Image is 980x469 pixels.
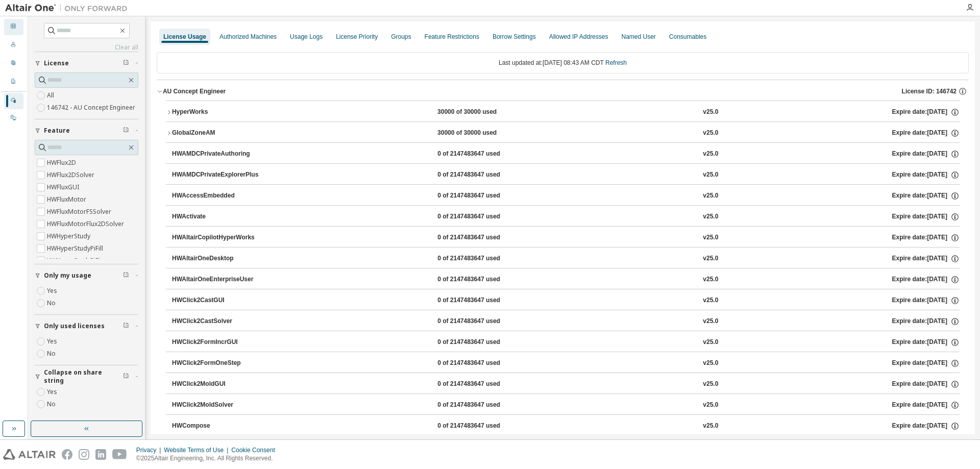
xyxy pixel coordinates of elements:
[47,398,58,410] label: No
[892,108,960,117] div: Expire date: [DATE]
[892,212,960,221] div: Expire date: [DATE]
[437,380,529,389] div: 0 of 2147483647 used
[123,322,129,330] span: Clear filter
[35,52,138,75] button: License
[172,422,264,431] div: HWCompose
[35,119,138,142] button: Feature
[157,52,969,73] div: Last updated at: [DATE] 08:43 AM CDT
[902,87,957,95] span: License ID: 146742
[892,317,960,326] div: Expire date: [DATE]
[437,170,529,180] div: 0 of 2147483647 used
[136,446,164,454] div: Privacy
[892,359,960,368] div: Expire date: [DATE]
[112,449,127,460] img: youtube.svg
[605,59,627,66] a: Refresh
[703,129,718,138] div: v25.0
[703,338,718,347] div: v25.0
[47,157,78,169] label: HWFlux2D
[47,386,59,398] label: Yes
[892,191,960,201] div: Expire date: [DATE]
[123,127,129,135] span: Clear filter
[703,170,718,180] div: v25.0
[391,33,411,41] div: Groups
[892,275,960,284] div: Expire date: [DATE]
[437,129,529,138] div: 30000 of 30000 used
[35,43,138,52] a: Clear all
[44,271,91,280] span: Only my usage
[5,3,133,13] img: Altair One
[172,143,960,165] button: HWAMDCPrivateAuthoring0 of 2147483647 usedv25.0Expire date:[DATE]
[172,331,960,354] button: HWClick2FormIncrGUI0 of 2147483647 usedv25.0Expire date:[DATE]
[892,150,960,159] div: Expire date: [DATE]
[172,380,264,389] div: HWClick2MoldGUI
[3,449,56,460] img: altair_logo.svg
[703,212,718,221] div: v25.0
[703,191,718,201] div: v25.0
[44,59,69,67] span: License
[669,33,706,41] div: Consumables
[703,275,718,284] div: v25.0
[44,127,70,135] span: Feature
[172,310,960,333] button: HWClick2CastSolver0 of 2147483647 usedv25.0Expire date:[DATE]
[437,150,529,159] div: 0 of 2147483647 used
[493,33,536,41] div: Borrow Settings
[703,233,718,242] div: v25.0
[172,129,264,138] div: GlobalZoneAM
[47,169,96,181] label: HWFlux2DSolver
[219,33,277,41] div: Authorized Machines
[123,271,129,280] span: Clear filter
[172,164,960,186] button: HWAMDCPrivateExplorerPlus0 of 2147483647 usedv25.0Expire date:[DATE]
[47,285,59,297] label: Yes
[47,348,58,360] label: No
[172,415,960,437] button: HWCompose0 of 2147483647 usedv25.0Expire date:[DATE]
[172,206,960,228] button: HWActivate0 of 2147483647 usedv25.0Expire date:[DATE]
[437,191,529,201] div: 0 of 2147483647 used
[172,254,264,263] div: HWAltairOneDesktop
[892,338,960,347] div: Expire date: [DATE]
[47,255,104,267] label: HWHyperStudyPiFit
[4,93,23,109] div: Managed
[4,19,23,35] div: Dashboard
[123,59,129,67] span: Clear filter
[892,170,960,180] div: Expire date: [DATE]
[703,254,718,263] div: v25.0
[437,401,529,410] div: 0 of 2147483647 used
[172,227,960,249] button: HWAltairCopilotHyperWorks0 of 2147483647 usedv25.0Expire date:[DATE]
[703,380,718,389] div: v25.0
[437,233,529,242] div: 0 of 2147483647 used
[35,264,138,287] button: Only my usage
[47,89,56,102] label: All
[425,33,479,41] div: Feature Restrictions
[549,33,608,41] div: Allowed IP Addresses
[437,108,529,117] div: 30000 of 30000 used
[172,248,960,270] button: HWAltairOneDesktop0 of 2147483647 usedv25.0Expire date:[DATE]
[172,170,264,180] div: HWAMDCPrivateExplorerPlus
[336,33,378,41] div: License Priority
[47,230,92,242] label: HWHyperStudy
[44,368,123,385] span: Collapse on share string
[4,110,23,127] div: On Prem
[47,218,126,230] label: HWFluxMotorFlux2DSolver
[892,129,960,138] div: Expire date: [DATE]
[4,56,23,72] div: User Profile
[892,422,960,431] div: Expire date: [DATE]
[166,101,960,124] button: HyperWorks30000 of 30000 usedv25.0Expire date:[DATE]
[703,108,718,117] div: v25.0
[95,449,106,460] img: linkedin.svg
[703,317,718,326] div: v25.0
[123,373,129,381] span: Clear filter
[437,254,529,263] div: 0 of 2147483647 used
[172,359,264,368] div: HWClick2FormOneStep
[172,289,960,312] button: HWClick2CastGUI0 of 2147483647 usedv25.0Expire date:[DATE]
[35,315,138,337] button: Only used licenses
[47,193,88,206] label: HWFluxMotor
[172,150,264,159] div: HWAMDCPrivateAuthoring
[892,254,960,263] div: Expire date: [DATE]
[290,33,323,41] div: Usage Logs
[44,322,105,330] span: Only used licenses
[621,33,655,41] div: Named User
[892,401,960,410] div: Expire date: [DATE]
[47,206,113,218] label: HWFluxMotorFSSolver
[172,296,264,305] div: HWClick2CastGUI
[136,454,281,463] p: © 2025 Altair Engineering, Inc. All Rights Reserved.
